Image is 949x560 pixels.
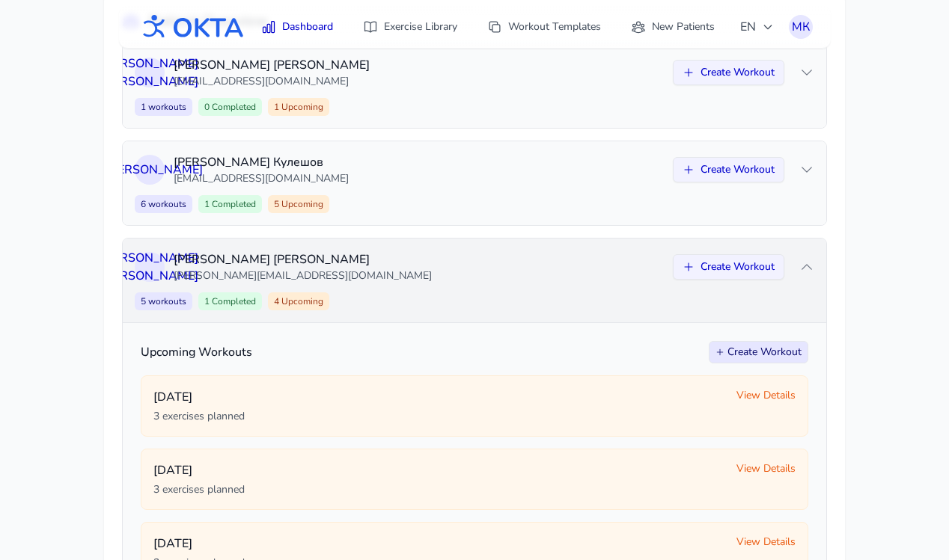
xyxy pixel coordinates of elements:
span: 3 exercises planned [153,409,245,424]
a: Workout Templates [478,13,610,40]
p: [DATE] [153,535,724,553]
span: View Details [736,388,796,403]
img: OKTA logo [137,7,245,46]
span: 1 [198,292,262,310]
span: Д [PERSON_NAME] [97,161,203,179]
span: 6 [135,195,192,213]
p: [PERSON_NAME][EMAIL_ADDRESS][DOMAIN_NAME] [174,268,664,283]
span: workouts [146,295,186,307]
span: EN [740,18,774,36]
p: [PERSON_NAME] [PERSON_NAME] [174,250,664,268]
span: 1 [135,98,192,116]
button: МК [789,15,813,39]
button: Create Workout [673,157,784,182]
button: EN [731,12,783,42]
span: [PERSON_NAME] [PERSON_NAME] [102,249,198,285]
span: Completed [210,295,256,307]
p: [EMAIL_ADDRESS][DOMAIN_NAME] [174,171,664,186]
span: View Details [736,461,796,476]
span: workouts [146,198,186,210]
span: Upcoming [279,295,323,307]
a: New Patients [622,13,724,40]
span: 5 [135,292,192,310]
p: [PERSON_NAME] Кулешов [174,153,664,171]
h3: Upcoming Workouts [141,343,252,361]
span: View Details [736,535,796,550]
p: [DATE] [153,461,724,479]
span: [PERSON_NAME] [PERSON_NAME] [102,55,198,90]
button: Create Workout [673,60,784,85]
span: 4 [268,292,329,310]
span: 5 [268,195,329,213]
span: 1 [268,98,329,116]
a: Dashboard [252,13,342,40]
span: Upcoming [279,101,323,113]
p: [PERSON_NAME] [PERSON_NAME] [174,56,664,74]
p: [DATE] [153,388,724,406]
button: Create Workout [673,254,784,280]
span: 3 exercises planned [153,482,245,497]
span: workouts [146,101,186,113]
p: [EMAIL_ADDRESS][DOMAIN_NAME] [174,74,664,89]
button: Create Workout [709,341,808,363]
span: Upcoming [279,198,323,210]
span: Completed [210,198,256,210]
span: Completed [210,101,256,113]
span: 1 [198,195,262,213]
span: 0 [198,98,262,116]
a: Exercise Library [354,13,466,40]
